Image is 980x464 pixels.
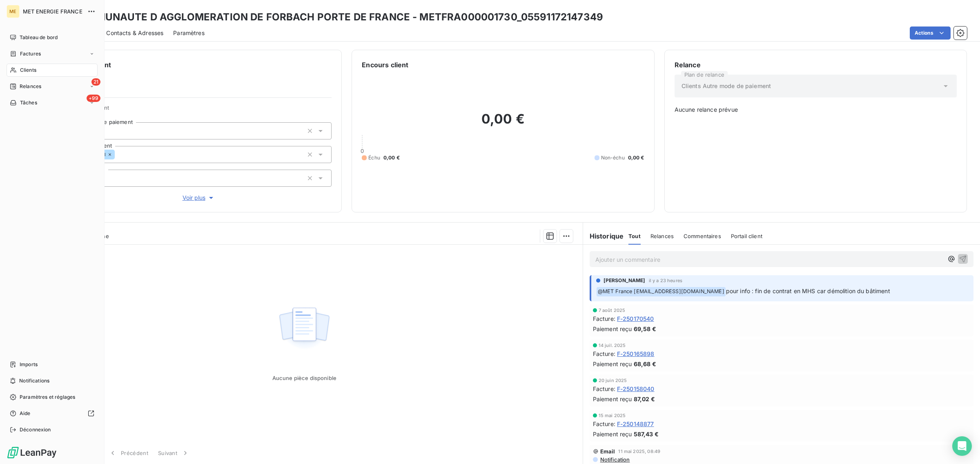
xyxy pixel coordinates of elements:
span: 87,02 € [634,395,655,403]
span: F-250148877 [617,420,654,428]
button: Suivant [153,444,194,462]
span: 0,00 € [383,154,400,161]
span: 69,58 € [634,325,656,333]
span: 15 mai 2025 [599,413,626,418]
span: 7 août 2025 [599,308,626,313]
h6: Relance [675,60,957,70]
a: +99Tâches [7,96,98,109]
span: Échu [368,154,380,161]
span: Aucune relance prévue [675,106,957,114]
span: Voir plus [183,194,215,202]
span: Paramètres [173,29,205,37]
span: Non-échu [601,154,625,161]
span: Tout [628,233,641,239]
span: Facture : [593,349,615,358]
span: Factures [20,50,41,57]
span: 0 [361,148,364,154]
span: Clients Autre mode de paiement [682,82,771,90]
div: Open Intercom Messenger [952,436,972,456]
span: Facture : [593,420,615,428]
span: Paiement reçu [593,430,632,438]
h6: Informations client [49,60,332,70]
span: 11 mai 2025, 08:49 [618,449,660,454]
a: Clients [7,64,98,77]
span: Contacts & Adresses [106,29,163,37]
h3: COMMUNAUTE D AGGLOMERATION DE FORBACH PORTE DE FRANCE - METFRA000001730_05591172147349 [72,10,603,24]
span: 20 juin 2025 [599,378,627,383]
span: Commentaires [684,233,721,239]
span: 0,00 € [628,154,644,161]
span: Tâches [20,99,37,106]
span: [PERSON_NAME] [604,277,646,284]
span: 21 [91,78,100,86]
img: Empty state [278,303,330,354]
button: Actions [910,27,951,40]
span: Paiement reçu [593,395,632,403]
input: Ajouter une valeur [115,151,121,158]
h6: Historique [583,231,624,241]
button: Voir plus [66,193,332,202]
a: Tableau de bord [7,31,98,44]
span: Clients [20,66,36,74]
span: F-250158040 [617,384,655,393]
img: Logo LeanPay [7,446,57,459]
span: il y a 23 heures [649,278,682,283]
span: Relances [650,233,674,239]
button: Précédent [104,444,153,462]
a: Aide [7,407,98,420]
span: Paiement reçu [593,325,632,333]
h6: Encours client [362,60,408,70]
span: pour info : fin de contrat en MHS car démolition du bâtiment [726,287,890,294]
span: MET ENERGIE FRANCE [23,8,82,15]
span: Relances [20,83,41,90]
h2: 0,00 € [362,111,644,135]
span: Facture : [593,314,615,323]
a: 21Relances [7,80,98,93]
span: F-250170540 [617,314,654,323]
a: Imports [7,358,98,371]
span: 14 juil. 2025 [599,343,626,348]
a: Factures [7,47,98,60]
span: 68,68 € [634,360,656,368]
span: Imports [20,361,38,368]
span: Email [600,448,615,455]
span: Notification [599,456,630,463]
span: Tableau de bord [20,34,58,41]
a: Paramètres et réglages [7,391,98,404]
span: Aucune pièce disponible [272,375,336,381]
span: 587,43 € [634,430,659,438]
span: Paiement reçu [593,360,632,368]
span: @ MET France [EMAIL_ADDRESS][DOMAIN_NAME] [597,287,726,296]
div: ME [7,5,20,18]
span: F-250165898 [617,349,655,358]
span: Propriétés Client [66,104,332,116]
span: Facture : [593,384,615,393]
span: Portail client [731,233,762,239]
span: Déconnexion [20,426,51,433]
span: Aide [20,410,31,417]
span: Notifications [19,377,49,384]
span: +99 [87,95,100,102]
span: Paramètres et réglages [20,393,75,401]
